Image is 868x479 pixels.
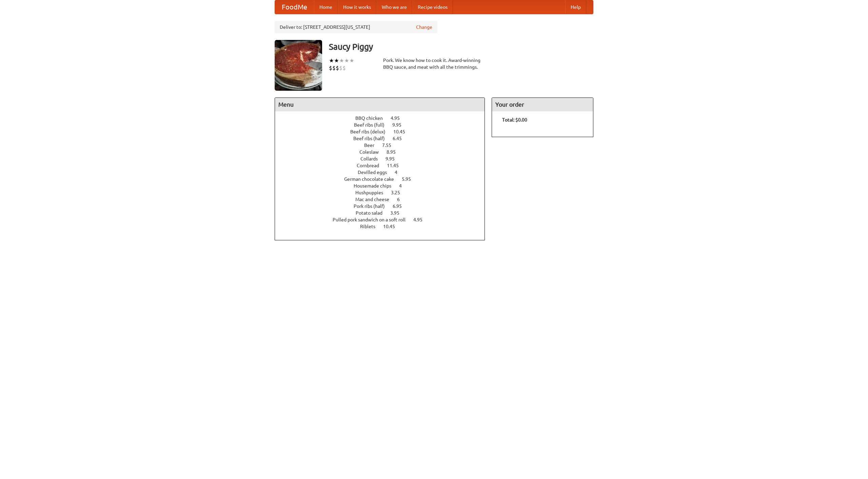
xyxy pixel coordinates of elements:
a: Beef ribs (half) 6.45 [353,136,414,141]
a: Change [416,24,432,30]
img: angular.jpg [275,40,322,91]
span: 4.95 [391,115,407,121]
h4: Your order [492,98,593,111]
span: 9.95 [392,122,408,128]
span: 11.45 [387,163,406,168]
a: Coleslaw 8.95 [359,149,408,155]
a: Beef ribs (full) 9.95 [354,122,414,128]
a: Pork ribs (half) 6.95 [354,203,414,209]
a: Home [314,0,338,14]
span: 6.45 [393,136,409,141]
span: 8.95 [387,149,402,155]
div: Deliver to: [STREET_ADDRESS][US_STATE] [275,21,437,33]
a: BBQ chicken 4.95 [355,115,412,121]
span: 9.95 [386,156,401,161]
span: BBQ chicken [355,115,390,121]
span: 3.95 [390,210,406,216]
span: Mac and cheese [355,197,396,202]
li: $ [342,64,346,72]
span: Riblets [360,224,382,229]
span: 10.45 [383,224,402,229]
a: Devilled eggs 4 [358,170,410,175]
b: Total: $0.00 [502,117,527,123]
li: ★ [344,57,349,64]
a: Beef ribs (delux) 10.45 [350,129,418,134]
span: 3.25 [391,190,407,195]
a: Potato salad 3.95 [356,210,412,216]
li: $ [332,64,336,72]
span: 10.45 [393,129,412,134]
span: Beef ribs (delux) [350,129,392,134]
a: FoodMe [275,0,314,14]
span: 4 [399,183,409,189]
li: ★ [339,57,344,64]
li: $ [336,64,339,72]
span: Housemade chips [354,183,398,189]
span: 7.55 [382,143,398,148]
span: Hushpuppies [355,190,390,195]
span: Devilled eggs [358,170,394,175]
a: Beer 7.55 [364,143,404,148]
li: $ [329,64,332,72]
span: 6 [397,197,407,202]
h3: Saucy Piggy [329,40,593,53]
li: $ [339,64,342,72]
span: Cornbread [357,163,386,168]
span: 6.95 [393,203,409,209]
a: Help [565,0,586,14]
span: Potato salad [356,210,389,216]
a: Mac and cheese 6 [355,197,412,202]
li: ★ [329,57,334,64]
span: Collards [360,156,384,161]
span: Beer [364,143,381,148]
span: Coleslaw [359,149,386,155]
a: Pulled pork sandwich on a soft roll 4.95 [333,217,435,222]
span: Pulled pork sandwich on a soft roll [333,217,412,222]
span: Beef ribs (half) [353,136,392,141]
li: ★ [349,57,354,64]
a: Housemade chips 4 [354,183,414,189]
span: 4.95 [413,217,429,222]
li: ★ [334,57,339,64]
a: Hushpuppies 3.25 [355,190,413,195]
a: Collards 9.95 [360,156,407,161]
a: How it works [338,0,376,14]
div: Pork. We know how to cook it. Award-winning BBQ sauce, and meat with all the trimmings. [383,57,485,70]
a: German chocolate cake 5.95 [344,176,423,182]
span: German chocolate cake [344,176,401,182]
a: Riblets 10.45 [360,224,408,229]
a: Cornbread 11.45 [357,163,411,168]
a: Recipe videos [412,0,453,14]
a: Who we are [376,0,412,14]
span: Beef ribs (full) [354,122,391,128]
h4: Menu [275,98,485,111]
span: 4 [395,170,404,175]
span: 5.95 [402,176,418,182]
span: Pork ribs (half) [354,203,392,209]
